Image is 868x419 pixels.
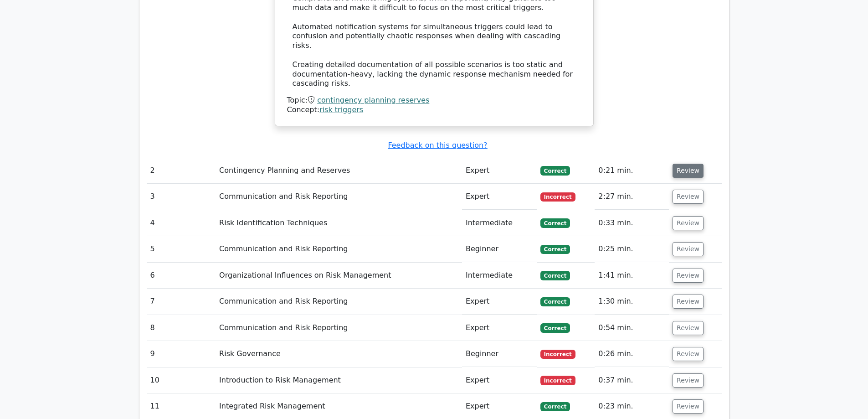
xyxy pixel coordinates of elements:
span: Incorrect [540,192,575,202]
span: Incorrect [540,376,575,385]
td: Risk Identification Techniques [216,210,462,236]
td: Introduction to Risk Management [216,367,462,393]
td: 0:33 min. [595,210,669,236]
td: Expert [462,184,537,210]
button: Review [673,190,704,204]
button: Review [673,321,704,335]
td: 5 [147,236,216,262]
a: Feedback on this question? [388,141,487,150]
button: Review [673,242,704,256]
span: Correct [540,271,570,280]
span: Correct [540,402,570,411]
span: Correct [540,245,570,254]
span: Correct [540,218,570,228]
span: Correct [540,323,570,332]
td: 0:21 min. [595,158,669,184]
td: 7 [147,289,216,315]
td: 0:54 min. [595,315,669,341]
button: Review [673,373,704,388]
a: risk triggers [319,105,363,114]
td: 9 [147,341,216,367]
td: Beginner [462,341,537,367]
button: Review [673,399,704,414]
td: 8 [147,315,216,341]
td: Expert [462,315,537,341]
td: 0:37 min. [595,367,669,393]
td: 1:41 min. [595,263,669,289]
button: Review [673,295,704,309]
button: Review [673,164,704,178]
td: Intermediate [462,210,537,236]
td: Contingency Planning and Reserves [216,158,462,184]
button: Review [673,269,704,283]
td: Expert [462,367,537,393]
td: 4 [147,210,216,236]
td: 6 [147,263,216,289]
td: 2:27 min. [595,184,669,210]
td: 0:26 min. [595,341,669,367]
td: 3 [147,184,216,210]
span: Incorrect [540,350,575,359]
td: Communication and Risk Reporting [216,289,462,315]
span: Correct [540,166,570,175]
td: Risk Governance [216,341,462,367]
td: Expert [462,158,537,184]
td: 0:25 min. [595,236,669,262]
td: Expert [462,289,537,315]
td: 2 [147,158,216,184]
td: Communication and Risk Reporting [216,184,462,210]
button: Review [673,216,704,230]
div: Concept: [287,105,581,115]
div: Topic: [287,96,581,105]
td: Communication and Risk Reporting [216,315,462,341]
td: Communication and Risk Reporting [216,236,462,262]
a: contingency planning reserves [317,96,429,104]
span: Correct [540,297,570,306]
td: Organizational Influences on Risk Management [216,263,462,289]
td: Beginner [462,236,537,262]
button: Review [673,347,704,361]
td: 10 [147,367,216,393]
td: Intermediate [462,263,537,289]
td: 1:30 min. [595,289,669,315]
